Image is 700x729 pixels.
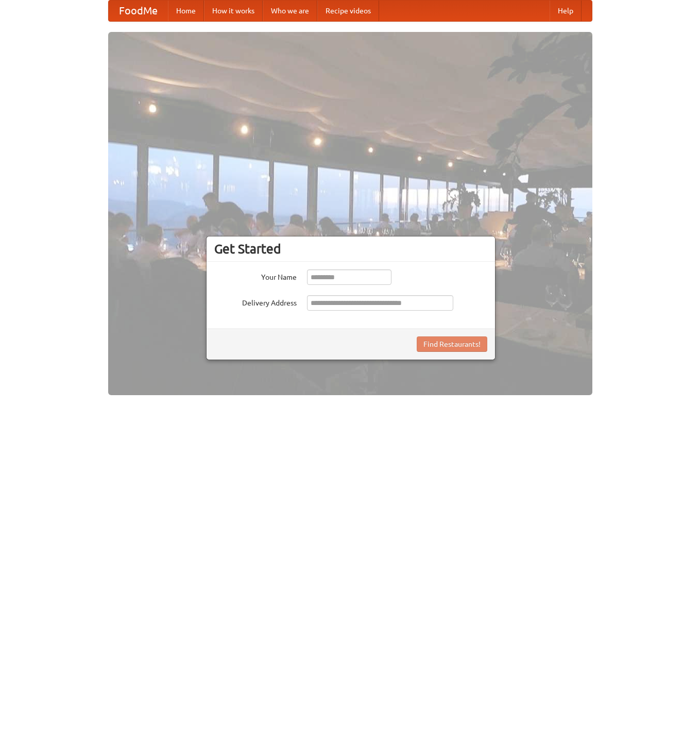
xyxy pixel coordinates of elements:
[317,1,379,21] a: Recipe videos
[204,1,263,21] a: How it works
[109,1,168,21] a: FoodMe
[417,336,487,352] button: Find Restaurants!
[214,269,297,282] label: Your Name
[214,241,487,257] h3: Get Started
[263,1,317,21] a: Who we are
[214,295,297,308] label: Delivery Address
[168,1,204,21] a: Home
[550,1,582,21] a: Help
